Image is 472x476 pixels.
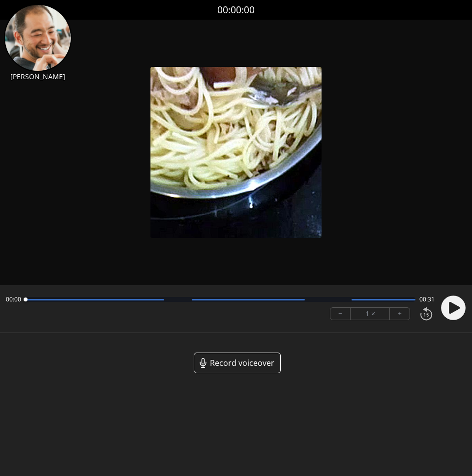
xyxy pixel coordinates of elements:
button: + [390,308,410,320]
p: [PERSON_NAME] [4,72,72,82]
span: 00:31 [419,296,435,303]
button: − [330,308,351,320]
a: 00:00:00 [217,3,255,17]
img: Poster Image [150,67,322,238]
span: 00:00 [6,296,21,303]
span: Record voiceover [210,357,274,369]
a: Record voiceover [194,353,281,373]
div: 1 × [351,308,390,320]
img: AS [4,4,72,72]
